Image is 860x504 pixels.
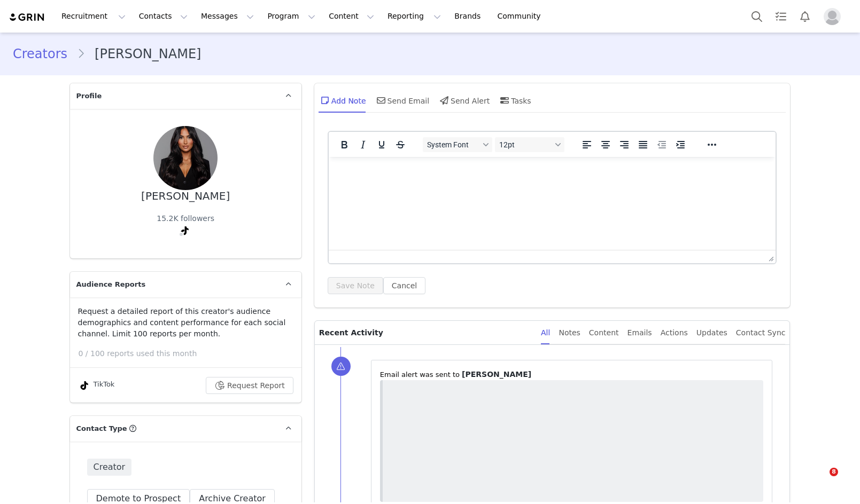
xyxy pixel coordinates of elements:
[319,321,532,344] p: Recent Activity
[589,321,619,345] div: Content
[78,306,293,340] p: Request a detailed report of this creator's audience demographics and content performance for eac...
[322,4,381,28] button: Content
[499,140,552,149] span: 12pt
[830,468,838,476] span: 8
[381,4,447,28] button: Reporting
[335,137,353,152] button: Bold
[380,369,764,380] p: ⁨Email⁩ alert was sent to ⁨ ⁩
[391,137,409,152] button: Strikethrough
[76,279,146,290] span: Audience Reports
[78,379,115,392] div: TikTok
[495,137,564,152] button: Font sizes
[736,321,786,345] div: Contact Sync
[769,4,793,28] a: Tasks
[373,137,391,152] button: Underline
[354,137,372,152] button: Italic
[76,423,127,434] span: Contact Type
[808,468,833,493] iframe: Intercom live chat
[491,4,552,28] a: Community
[87,459,132,476] span: Creator
[498,88,531,113] div: Tasks
[615,137,633,152] button: Align right
[79,348,301,359] p: 0 / 100 reports used this month
[141,190,230,202] div: [PERSON_NAME]
[375,88,430,113] div: Send Email
[383,277,425,294] button: Cancel
[817,8,851,25] button: Profile
[13,44,77,64] a: Creators
[319,88,366,113] div: Add Note
[634,137,652,152] button: Justify
[55,4,132,28] button: Recruitment
[745,4,769,28] button: Search
[627,321,652,345] div: Emails
[671,137,689,152] button: Increase indent
[824,8,841,25] img: placeholder-profile.jpg
[559,321,580,345] div: Notes
[328,277,383,294] button: Save Note
[427,140,479,149] span: System Font
[423,137,492,152] button: Fonts
[438,88,490,113] div: Send Alert
[596,137,615,152] button: Align center
[653,137,671,152] button: Decrease indent
[448,4,490,28] a: Brands
[764,250,776,263] div: Press the Up and Down arrow keys to resize the editor.
[153,126,218,190] img: 288bd60c-f804-4444-81db-e194e28a1c89.jpg
[206,377,293,394] button: Request Report
[329,157,776,250] iframe: Rich Text Area
[578,137,596,152] button: Align left
[462,370,531,379] span: [PERSON_NAME]
[157,213,214,224] div: 15.2K followers
[703,137,721,152] button: Reveal or hide additional toolbar items
[696,321,727,345] div: Updates
[661,321,688,345] div: Actions
[541,321,550,345] div: All
[133,4,194,28] button: Contacts
[76,91,102,101] span: Profile
[195,4,260,28] button: Messages
[9,12,46,22] img: grin logo
[261,4,322,28] button: Program
[793,4,817,28] button: Notifications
